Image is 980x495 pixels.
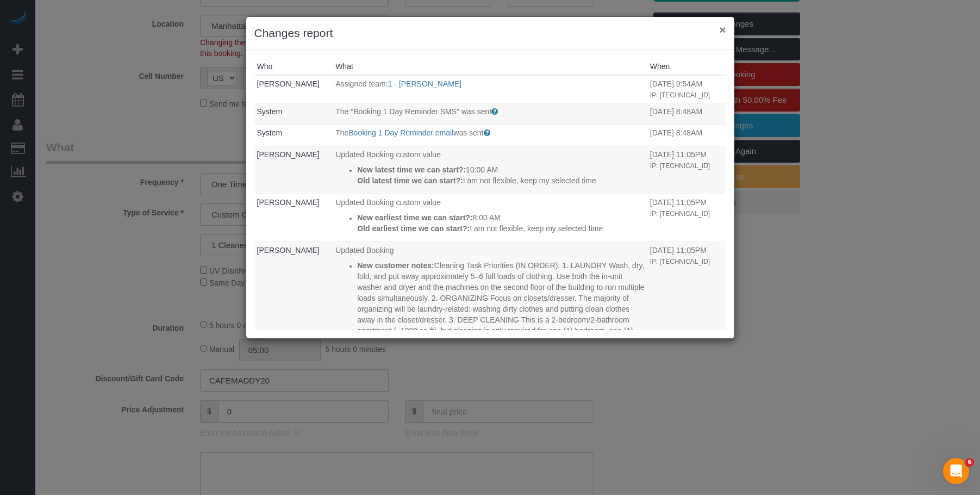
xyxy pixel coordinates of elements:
[357,223,645,234] p: I am not flexible, keep my selected time
[333,58,647,75] th: What
[647,103,726,125] td: When
[650,210,710,218] small: IP: [TECHNICAL_ID]
[254,146,333,194] td: Who
[647,125,726,146] td: When
[257,128,283,137] a: System
[246,17,734,338] sui-modal: Changes report
[254,58,333,75] th: Who
[357,261,434,270] strong: New customer notes:
[333,194,647,242] td: What
[943,458,969,484] iframe: Intercom live chat
[257,198,320,207] a: [PERSON_NAME]
[335,198,441,207] span: Updated Booking custom value
[335,107,491,116] span: The "Booking 1 Day Reminder SMS" was sent
[333,75,647,103] td: What
[257,246,320,255] a: [PERSON_NAME]
[647,242,726,398] td: When
[254,25,726,41] h3: Changes report
[254,75,333,103] td: Who
[348,128,453,137] a: Booking 1 Day Reminder email
[257,107,283,116] a: System
[357,176,463,185] strong: Old latest time we can start?:
[647,194,726,242] td: When
[357,260,645,380] p: Cleaning Task Priorities (IN ORDER): 1. LAUNDRY Wash, dry, fold, and put away approximately 5–6 f...
[357,224,470,233] strong: Old earliest time we can start?:
[357,164,645,175] p: 10:00 AM
[388,79,461,88] a: 1 - [PERSON_NAME]
[357,165,466,174] strong: New latest time we can start?:
[357,213,472,222] strong: New earliest time we can start?:
[357,175,645,186] p: I am not flexible, keep my selected time
[257,150,320,159] a: [PERSON_NAME]
[333,242,647,398] td: What
[335,246,394,255] span: Updated Booking
[335,128,348,137] span: The
[965,458,974,467] span: 6
[650,91,710,99] small: IP: [TECHNICAL_ID]
[254,125,333,146] td: Who
[254,242,333,398] td: Who
[453,128,483,137] span: was sent
[333,103,647,125] td: What
[254,103,333,125] td: Who
[333,146,647,194] td: What
[719,24,726,35] button: ×
[650,162,710,170] small: IP: [TECHNICAL_ID]
[254,194,333,242] td: Who
[335,79,388,88] span: Assigned team:
[647,58,726,75] th: When
[357,212,645,223] p: 8:00 AM
[257,79,320,88] a: [PERSON_NAME]
[333,125,647,146] td: What
[650,258,710,265] small: IP: [TECHNICAL_ID]
[647,146,726,194] td: When
[647,75,726,103] td: When
[335,150,441,159] span: Updated Booking custom value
